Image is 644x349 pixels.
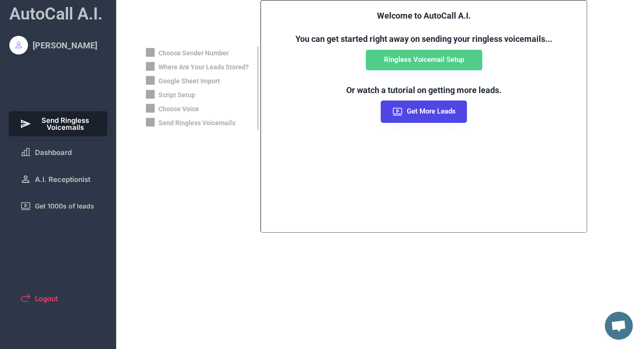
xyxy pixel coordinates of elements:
[158,77,220,86] div: Google Sheet Import
[158,49,229,58] div: Choose Sender Number
[158,105,199,114] div: Choose Voice
[9,287,108,309] button: Logout
[33,40,97,51] div: [PERSON_NAME]
[158,63,249,72] div: Where Are Your Leads Stored?
[35,117,96,131] span: Send Ringless Voicemails
[346,85,501,95] font: Or watch a tutorial on getting more leads.
[9,111,108,136] button: Send Ringless Voicemails
[407,108,456,115] span: Get More Leads
[35,295,58,302] span: Logout
[158,91,195,100] div: Script Setup
[381,101,467,123] button: Get More Leads
[35,176,90,183] span: A.I. Receptionist
[295,11,552,44] font: Welcome to AutoCall A.I. You can get started right away on sending your ringless voicemails...
[9,168,108,190] button: A.I. Receptionist
[35,149,72,156] span: Dashboard
[9,2,103,26] div: AutoCall A.I.
[158,119,235,128] div: Send Ringless Voicemails
[9,195,108,217] button: Get 1000s of leads
[9,141,108,163] button: Dashboard
[35,203,94,209] span: Get 1000s of leads
[605,312,633,340] div: Open chat
[366,50,482,70] button: Ringless Voicemail Setup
